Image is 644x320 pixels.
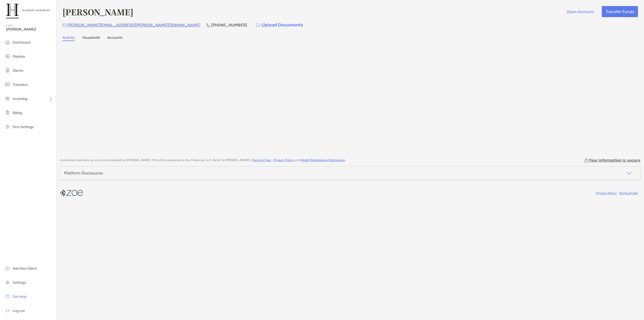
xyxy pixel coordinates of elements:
span: [PERSON_NAME]! [6,27,53,31]
span: Clients [13,68,23,73]
img: billing icon [5,110,11,116]
a: Privacy Policy [596,191,617,195]
a: Privacy Policy [273,158,294,162]
img: button icon [256,23,260,27]
img: get-help icon [5,293,11,299]
span: Transfers [13,83,28,87]
img: pipeline icon [5,53,11,59]
span: Add New Client [13,266,37,271]
img: firm-settings icon [5,124,11,130]
p: [PHONE_NUMBER] [211,22,247,28]
span: Settings [13,280,26,285]
span: Firm Settings [13,125,34,129]
p: Investment advisory services are provided by [PERSON_NAME] . This site is powered by Zoe Financia... [60,158,346,162]
a: Upload Documents [253,20,306,30]
a: Model Marketplace Disclosures [301,158,345,162]
img: settings icon [5,279,11,285]
img: investing icon [5,95,11,101]
img: add_new_client icon [5,265,11,271]
img: company logo [60,187,83,199]
img: transfers icon [5,81,11,87]
a: Terms of Use [252,158,271,162]
span: Log out [13,309,25,313]
span: Get Help [13,295,26,299]
img: Phone Icon [206,23,210,27]
img: Email Icon [62,24,66,27]
a: Household [82,35,100,41]
button: Transfer Funds [602,6,638,17]
img: Zoe Logo [6,2,50,20]
a: Accounts [107,35,123,41]
span: Investing [13,97,27,101]
button: Open Account [563,6,598,17]
img: logout icon [5,307,11,313]
img: icon arrow [626,170,632,176]
span: Billing [13,111,22,115]
div: Platform Disclosures [64,171,103,175]
a: Activity [62,35,75,41]
p: Your information is secure [589,158,640,163]
img: dashboard icon [5,39,11,45]
span: Dashboard [13,40,30,45]
img: clients icon [5,67,11,73]
span: Pipeline [13,54,25,59]
h4: [PERSON_NAME] [62,6,133,18]
p: [PERSON_NAME][EMAIL_ADDRESS][PERSON_NAME][DOMAIN_NAME] [67,22,200,28]
a: Terms of Use [619,191,638,195]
